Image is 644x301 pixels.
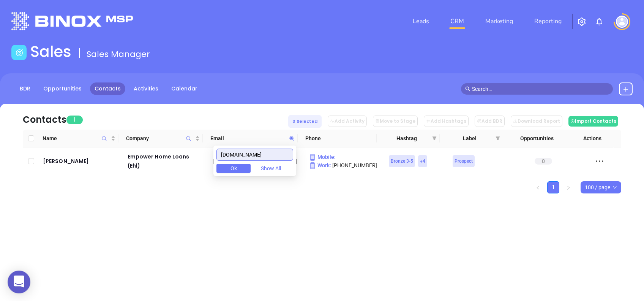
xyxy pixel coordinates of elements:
span: Ok [230,164,237,173]
th: Opportunities [503,130,566,147]
a: CRM [447,14,467,29]
a: Empower Home Loans (Ehl) [128,152,202,170]
div: 0 Selected [288,115,322,128]
li: Previous Page [532,181,544,193]
span: filter [496,136,500,141]
img: iconNotification [595,17,604,26]
a: Opportunities [39,82,86,95]
button: Show All [254,164,288,173]
span: Label [447,134,492,143]
h1: Sales [30,43,71,61]
img: user [616,16,628,28]
a: 1 [548,182,559,193]
span: filter [494,133,502,144]
a: Marketing [482,14,516,29]
span: Show All [261,164,281,173]
img: logo [11,12,133,30]
div: [EMAIL_ADDRESS][DOMAIN_NAME] [213,157,298,165]
span: Prospect [455,157,473,165]
th: Company [118,130,203,147]
button: Add Hashtags [424,116,469,127]
a: Contacts [90,82,125,95]
a: Calendar [167,82,202,95]
th: Phone [298,130,377,147]
a: Activities [129,82,163,95]
span: Email [210,134,286,143]
img: iconSetting [577,17,586,26]
button: left [532,181,544,193]
button: Ok [216,164,251,173]
div: Page Size [581,181,621,193]
span: Hashtag [384,134,429,143]
button: right [562,181,575,193]
span: 100 / page [585,182,617,193]
button: Move to Stage [373,116,418,127]
a: Leads [410,14,432,29]
span: Mobile : [309,154,336,160]
span: search [465,86,470,92]
a: Reporting [531,14,565,29]
span: right [566,185,571,190]
input: Search… [472,85,609,93]
li: 1 [547,181,559,193]
span: filter [432,136,437,141]
span: filter [431,133,438,144]
button: Add Activity [328,116,367,127]
span: Sales Manager [87,48,150,60]
span: Name [43,134,109,143]
th: Name [39,130,118,147]
span: Bronze 3-5 [391,157,413,165]
span: 1 [66,116,83,124]
button: Add BDR [475,116,505,127]
button: Import Contacts [568,116,618,127]
a: BDR [15,82,35,95]
a: [PERSON_NAME] [43,157,117,166]
div: Contacts [23,113,66,127]
span: Work : [309,162,331,168]
input: Search [216,149,293,161]
li: Next Page [562,181,575,193]
button: Download Report [511,116,562,127]
p: [PHONE_NUMBER] [309,161,378,170]
span: Company [126,134,194,143]
span: left [536,185,540,190]
span: 0 [535,158,552,165]
span: + 4 [420,157,425,165]
th: Actions [566,130,614,147]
